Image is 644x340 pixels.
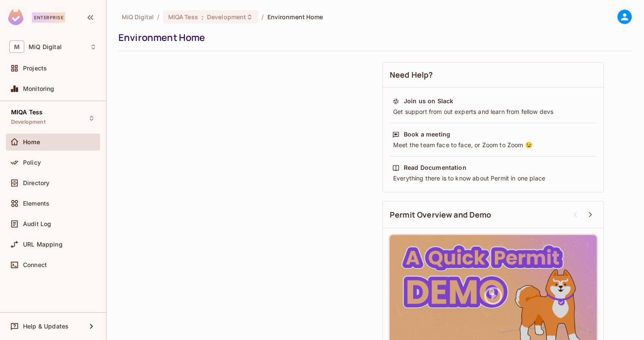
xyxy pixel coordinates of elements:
[207,13,246,21] span: Development
[267,13,323,21] span: Environment Home
[201,14,204,20] span: :
[392,141,594,149] div: Meet the team face to face, or Zoom to Zoom 😉
[404,97,453,105] div: Join us on Slack
[23,323,69,330] span: Help & Updates
[23,159,41,166] span: Policy
[23,241,63,248] span: URL Mapping
[404,163,466,172] div: Read Documentation
[11,109,43,116] span: MIQA Tess
[392,108,594,116] div: Get support from out experts and learn from fellow devs
[390,209,492,220] span: Permit Overview and Demo
[118,31,628,44] div: Environment Home
[23,221,51,227] span: Audit Log
[23,65,47,72] span: Projects
[262,13,264,21] li: /
[8,9,23,25] img: SReyMgAAAABJRU5ErkJggg==
[23,180,49,186] span: Directory
[168,13,198,21] span: MIQA Tess
[404,130,450,139] div: Book a meeting
[122,13,154,21] span: the active workspace
[23,262,47,268] span: Connect
[29,44,62,50] span: Workspace: MiQ Digital
[23,139,40,145] span: Home
[390,70,433,80] span: Need Help?
[23,85,55,92] span: Monitoring
[32,12,65,23] div: Enterprise
[23,200,49,207] span: Elements
[11,119,46,125] span: Development
[392,174,594,183] div: Everything there is to know about Permit in one place
[157,13,159,21] li: /
[9,41,24,53] span: M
